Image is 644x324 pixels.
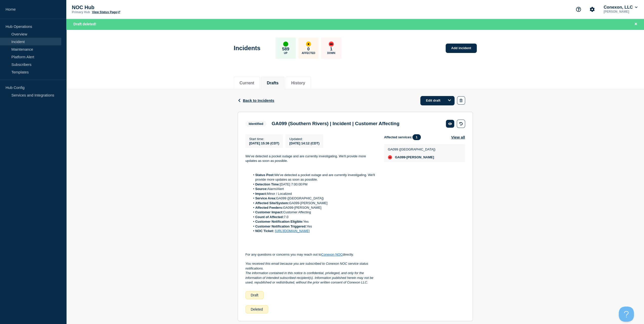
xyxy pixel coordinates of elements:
p: For any questions or concerns you may reach out to directly. [245,252,376,257]
li: Yes [250,219,376,224]
button: Conexon, LLC [603,5,638,10]
li: Yes [250,224,376,229]
strong: Service Area: [255,196,276,200]
div: Draft [245,291,264,299]
div: down [329,42,334,47]
a: Edit draft [420,96,454,105]
button: Options [444,96,454,105]
div: [DATE] 14:12 (CDT) [289,141,319,145]
p: [PERSON_NAME] [603,10,638,13]
button: Support [573,4,584,15]
p: Primary Hub [72,10,90,14]
strong: Customer Notification Triggered: [255,224,307,228]
li: GA099-[PERSON_NAME] [250,205,376,210]
p: GA099 ([GEOGRAPHIC_DATA]) [388,147,435,151]
strong: Affected Feeders: [255,206,283,209]
a: View Status Page [92,10,120,14]
p: We've detected a pocket outage and are currently investigating. We'll provide more updates as soo... [245,154,376,163]
p: 1 [330,47,332,52]
strong: NOC Ticket: [255,229,274,233]
a: Conexon NOC [321,253,343,256]
em: You received this email because you are subscribed to Conexon NOC service status notifications. [245,262,369,270]
button: Close banner [633,21,639,27]
p: NOC Hub [72,5,173,10]
li: Minor / Localized [250,192,376,196]
div: Deleted [245,305,268,313]
div: up [283,42,288,47]
p: Updated : [289,137,319,141]
span: Identified [245,121,267,127]
p: Down [327,52,335,54]
strong: Impact: [255,192,267,196]
strong: Affected Site/System: [255,201,289,205]
span: 1 [412,134,421,140]
li: [DATE] 7:00:00 PM [250,182,376,187]
span: Back to Incidents [243,98,274,103]
strong: Count of Affected: [255,215,284,219]
strong: Detection Time: [255,182,280,186]
button: Back to Incidents [238,98,274,103]
p: Affected [302,52,315,54]
p: 0 [307,47,309,52]
button: Account settings [587,4,597,15]
h1: Incidents [234,45,260,52]
div: down [388,155,392,159]
span: Draft deleted! [73,22,96,26]
li: 7.0 [250,215,376,219]
div: affected [306,42,311,47]
strong: Customer Notification Eligible: [255,220,303,223]
strong: Source: [255,187,267,191]
button: History [291,81,305,85]
p: Start time : [249,137,279,141]
h3: GA099 (Southern Rivers) | Incident | Customer Affecting [272,121,399,126]
p: Up [284,52,287,54]
li: We've detected a pocket outage and are currently investigating. We'll provide more updates as soo... [250,173,376,182]
button: View all [451,134,465,140]
iframe: Help Scout Beacon - Open [619,307,634,322]
em: The information contained in this notice is confidential, privileged, and only for the informatio... [245,271,374,284]
p: 589 [282,47,289,52]
button: Current [240,81,254,85]
li: GA099 ([GEOGRAPHIC_DATA]) [250,196,376,201]
li: GA099-[PERSON_NAME] [250,201,376,205]
button: Drafts [267,81,278,85]
a: Add incident [446,44,477,53]
li: Alarm/Alert [250,187,376,191]
span: [DATE] 15:36 (CDT) [249,141,279,145]
span: Affected services: [384,134,423,140]
strong: Status Post: [255,173,275,177]
a: [URL][DOMAIN_NAME] [275,229,309,233]
li: Customer Affecting [250,210,376,215]
strong: Customer Impact: [255,210,283,214]
span: GA099-[PERSON_NAME] [395,155,434,159]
